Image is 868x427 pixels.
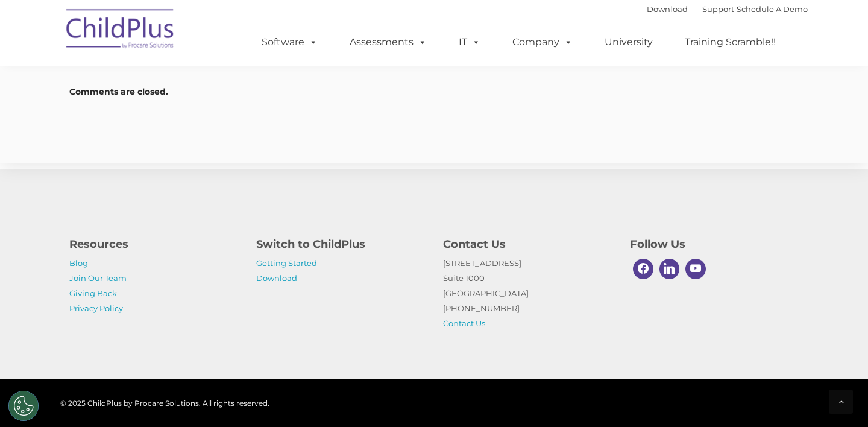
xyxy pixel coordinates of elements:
[8,391,39,421] button: Cookies Settings
[682,256,709,282] a: Youtube
[443,318,485,328] a: Contact Us
[737,4,808,14] a: Schedule A Demo
[447,30,492,54] a: IT
[69,273,127,283] a: Join Our Team
[702,4,734,14] a: Support
[647,4,688,14] a: Download
[60,399,269,408] span: © 2025 ChildPlus by Procare Solutions. All rights reserved.
[593,30,665,54] a: University
[69,236,238,253] h4: Resources
[69,303,123,313] a: Privacy Policy
[256,258,317,268] a: Getting Started
[256,273,297,283] a: Download
[69,83,612,100] h5: Comments are closed.
[630,236,799,253] h4: Follow Us
[256,236,425,253] h4: Switch to ChildPlus
[250,30,330,54] a: Software
[500,30,585,54] a: Company
[60,1,181,61] img: ChildPlus by Procare Solutions
[338,30,439,54] a: Assessments
[673,30,788,54] a: Training Scramble!!
[656,256,683,282] a: Linkedin
[630,256,656,282] a: Facebook
[647,4,808,14] font: |
[443,256,612,331] p: [STREET_ADDRESS] Suite 1000 [GEOGRAPHIC_DATA] [PHONE_NUMBER]
[69,288,117,298] a: Giving Back
[443,236,612,253] h4: Contact Us
[69,258,88,268] a: Blog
